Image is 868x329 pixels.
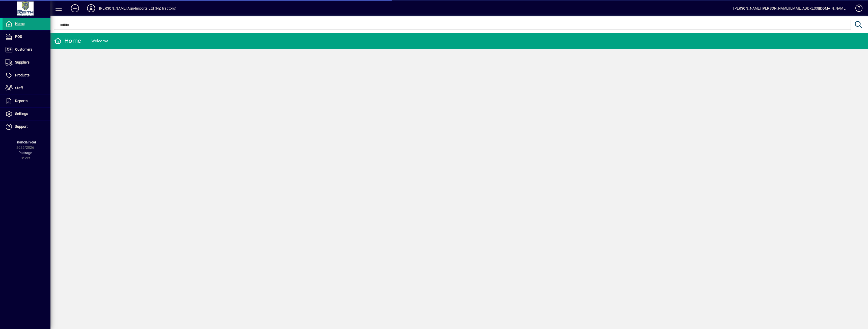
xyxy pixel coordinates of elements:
[67,4,83,13] button: Add
[3,121,50,133] a: Support
[733,4,847,12] div: [PERSON_NAME] [PERSON_NAME][EMAIL_ADDRESS][DOMAIN_NAME]
[15,125,28,129] span: Support
[15,47,32,51] span: Customers
[83,4,99,13] button: Profile
[3,108,50,120] a: Settings
[15,35,22,39] span: POS
[18,151,32,155] span: Package
[91,37,108,45] div: Welcome
[3,95,50,107] a: Reports
[15,112,28,116] span: Settings
[3,82,50,95] a: Staff
[15,99,28,103] span: Reports
[3,31,50,43] a: POS
[15,86,23,90] span: Staff
[15,60,30,64] span: Suppliers
[3,69,50,82] a: Products
[54,37,81,45] div: Home
[15,73,30,77] span: Products
[3,43,50,56] a: Customers
[852,1,862,17] a: Knowledge Base
[15,22,24,26] span: Home
[3,56,50,69] a: Suppliers
[99,4,176,12] div: [PERSON_NAME] Agri-Imports Ltd (NZ Tractors)
[14,140,36,144] span: Financial Year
